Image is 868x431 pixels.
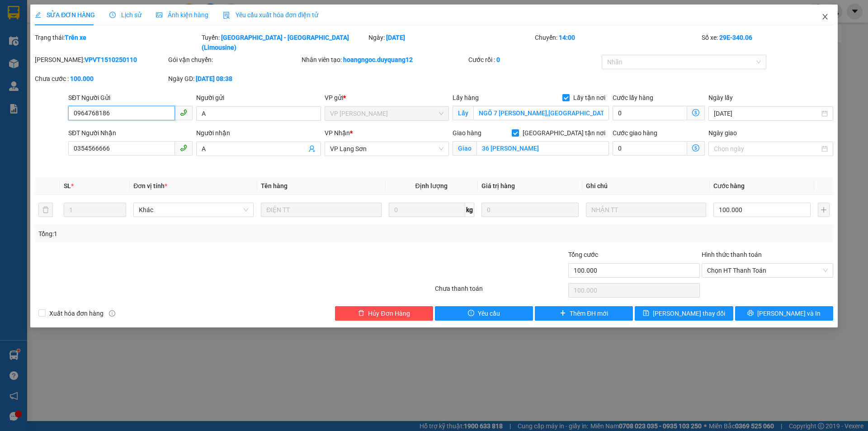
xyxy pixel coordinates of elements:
[714,109,819,118] input: Ngày lấy
[560,310,566,317] span: plus
[707,264,828,277] span: Chọn HT Thanh Toán
[465,203,474,217] span: kg
[34,33,201,52] div: Trạng thái:
[453,94,479,101] span: Lấy hàng
[453,106,473,120] span: Lấy
[386,34,405,41] b: [DATE]
[109,11,142,19] span: Lịch sử
[65,34,86,41] b: Trên xe
[202,34,349,51] b: [GEOGRAPHIC_DATA] - [GEOGRAPHIC_DATA] (Limousine)
[308,145,316,152] span: user-add
[261,182,288,189] span: Tên hàng
[358,310,364,317] span: delete
[812,5,838,30] button: Close
[133,182,167,189] span: Đơn vị tính
[139,203,248,217] span: Khác
[85,56,137,63] b: VPVT1510250110
[35,11,95,19] span: SỬA ĐƠN HÀNG
[168,74,300,84] div: Ngày GD:
[223,11,318,19] span: Yêu cầu xuất hóa đơn điện tử
[534,33,701,52] div: Chuyến:
[453,129,481,137] span: Giao hàng
[196,75,232,82] b: [DATE] 08:38
[196,93,321,103] div: Người gửi
[156,11,208,19] span: Ảnh kiện hàng
[302,55,467,65] div: Nhân viên tạo:
[701,33,834,52] div: Số xe:
[613,94,653,101] label: Cước lấy hàng
[473,106,609,120] input: Lấy tận nơi
[35,55,166,65] div: [PERSON_NAME]:
[70,75,94,82] b: 100.000
[223,12,230,19] img: icon
[643,310,649,317] span: save
[476,141,609,156] input: Giao tận nơi
[468,310,474,317] span: exclamation-circle
[368,308,410,318] span: Hủy Đơn Hàng
[570,308,608,318] span: Thêm ĐH mới
[481,182,515,189] span: Giá trị hàng
[519,128,609,138] span: [GEOGRAPHIC_DATA] tận nơi
[478,308,500,318] span: Yêu cầu
[434,284,567,299] div: Chưa thanh toán
[196,128,321,138] div: Người nhận
[468,55,600,65] div: Cước rồi :
[68,128,193,138] div: SĐT Người Nhận
[735,306,833,321] button: printer[PERSON_NAME] và In
[757,308,821,318] span: [PERSON_NAME] và In
[38,229,335,239] div: Tổng: 1
[635,306,733,321] button: save[PERSON_NAME] thay đổi
[335,306,433,321] button: deleteHủy Đơn Hàng
[692,144,699,152] span: dollar-circle
[496,56,500,63] b: 0
[653,308,725,318] span: [PERSON_NAME] thay đổi
[64,182,71,189] span: SL
[613,106,687,120] input: Cước lấy hàng
[343,56,413,63] b: hoangngoc.duyquang12
[568,251,598,258] span: Tổng cước
[582,177,710,195] th: Ghi chú
[201,33,368,52] div: Tuyến:
[535,306,633,321] button: plusThêm ĐH mới
[719,34,752,41] b: 29E-340.06
[481,203,579,217] input: 0
[156,12,162,18] span: picture
[180,109,187,116] span: phone
[708,129,737,137] label: Ngày giao
[570,93,609,103] span: Lấy tận nơi
[415,182,448,189] span: Định lượng
[325,93,449,103] div: VP gửi
[109,310,115,317] span: info-circle
[435,306,533,321] button: exclamation-circleYêu cầu
[168,55,300,65] div: Gói vận chuyển:
[747,310,754,317] span: printer
[692,109,699,116] span: dollar-circle
[261,203,381,217] input: VD: Bàn, Ghế
[818,203,830,217] button: plus
[35,12,41,18] span: edit
[702,251,762,258] label: Hình thức thanh toán
[714,144,819,154] input: Ngày giao
[180,144,187,152] span: phone
[586,203,706,217] input: Ghi Chú
[708,94,733,101] label: Ngày lấy
[330,142,443,156] span: VP Lạng Sơn
[330,107,443,120] span: VP Minh Khai
[46,308,107,318] span: Xuất hóa đơn hàng
[35,74,166,84] div: Chưa cước :
[368,33,534,52] div: Ngày:
[821,13,829,20] span: close
[109,12,116,18] span: clock-circle
[713,182,745,189] span: Cước hàng
[559,34,575,41] b: 14:00
[68,93,193,103] div: SĐT Người Gửi
[38,203,53,217] button: delete
[325,129,350,137] span: VP Nhận
[453,141,476,156] span: Giao
[613,129,657,137] label: Cước giao hàng
[613,141,687,156] input: Cước giao hàng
